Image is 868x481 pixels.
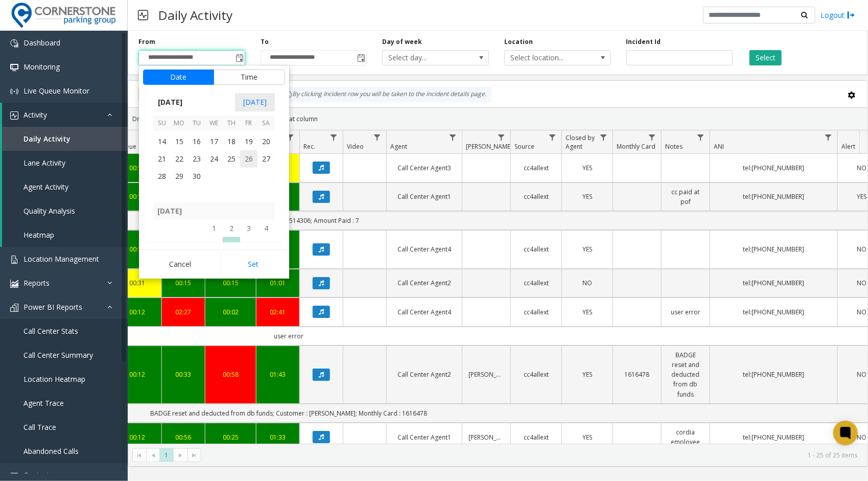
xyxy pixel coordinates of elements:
[822,130,835,144] a: ANI Filter Menu
[10,111,18,120] img: 'icon'
[171,168,188,185] span: 29
[171,133,188,150] td: Monday, September 15, 2025
[749,50,782,65] button: Select
[24,230,54,240] span: Heatmap
[138,3,148,28] img: pageIcon
[517,192,555,201] a: cc4allext
[466,142,512,151] span: [PERSON_NAME]
[214,70,285,85] button: Time tab
[24,110,47,120] span: Activity
[382,37,422,47] label: Day of week
[257,220,275,237] td: Saturday, October 4, 2025
[153,133,171,150] td: Sunday, September 14, 2025
[240,237,257,255] span: 10
[568,370,606,379] a: YES
[120,278,155,288] a: 00:31
[24,134,71,144] span: Daily Activity
[24,326,78,336] span: Call Center Stats
[159,448,173,462] span: Page 1
[171,237,188,255] td: Monday, October 6, 2025
[128,130,867,444] div: Data table
[568,163,606,173] a: YES
[355,51,366,65] span: Toggle popup
[24,86,89,96] span: Live Queue Monitor
[240,220,257,237] span: 3
[143,70,214,85] button: Date tab
[495,130,508,144] a: Parker Filter Menu
[716,370,831,379] a: tel:[PHONE_NUMBER]
[188,150,205,168] td: Tuesday, September 23, 2025
[393,278,456,288] a: Call Center Agent2
[168,370,199,379] a: 00:33
[582,164,592,172] span: YES
[279,87,491,102] div: By clicking Incident row you will be taken to the incident details page.
[24,374,85,384] span: Location Heatmap
[393,192,456,201] a: Call Center Agent1
[393,370,456,379] a: Call Center Agent2
[153,95,187,110] span: [DATE]
[10,39,18,48] img: 'icon'
[120,432,155,442] a: 00:12
[205,237,223,255] span: 8
[205,220,223,237] td: Wednesday, October 1, 2025
[153,133,171,150] span: 14
[517,307,555,317] a: cc4allext
[263,432,293,442] div: 01:33
[24,38,60,48] span: Dashboard
[212,307,250,317] div: 00:02
[24,398,64,408] span: Agent Trace
[2,199,128,223] a: Quality Analysis
[257,133,275,150] span: 20
[582,279,592,287] span: NO
[568,278,606,288] a: NO
[188,237,205,255] td: Tuesday, October 7, 2025
[235,93,275,111] span: [DATE]
[257,237,275,255] span: 11
[504,37,533,47] label: Location
[668,307,703,317] a: user error
[168,278,199,288] a: 00:15
[24,350,93,360] span: Call Center Summary
[716,278,831,288] a: tel:[PHONE_NUMBER]
[188,168,205,185] span: 30
[10,304,18,312] img: 'icon'
[393,432,456,442] a: Call Center Agent1
[24,254,99,264] span: Location Management
[188,133,205,150] td: Tuesday, September 16, 2025
[205,133,223,150] span: 17
[505,51,589,65] span: Select location...
[223,220,240,237] td: Thursday, October 2, 2025
[668,187,703,207] a: cc paid at pof
[263,370,293,379] a: 01:43
[120,163,155,173] a: 00:18
[468,370,504,379] a: [PERSON_NAME]
[393,307,456,317] a: Call Center Agent4
[10,63,18,72] img: 'icon'
[257,220,275,237] span: 4
[263,307,293,317] a: 02:41
[188,237,205,255] span: 7
[223,133,240,150] td: Thursday, September 18, 2025
[665,142,683,151] span: Notes
[347,142,364,151] span: Video
[120,244,155,254] div: 00:15
[223,237,240,255] span: 9
[120,370,155,379] a: 00:12
[223,237,240,255] td: Thursday, October 9, 2025
[517,163,555,173] a: cc4allext
[582,433,592,442] span: YES
[205,237,223,255] td: Wednesday, October 8, 2025
[716,192,831,201] a: tel:[PHONE_NUMBER]
[716,244,831,254] a: tel:[PHONE_NUMBER]
[24,182,68,192] span: Agent Activity
[205,133,223,150] td: Wednesday, September 17, 2025
[233,51,245,65] span: Toggle popup
[223,220,240,237] span: 2
[120,192,155,201] a: 00:17
[188,133,205,150] span: 16
[24,62,60,72] span: Monitoring
[370,130,384,144] a: Video Filter Menu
